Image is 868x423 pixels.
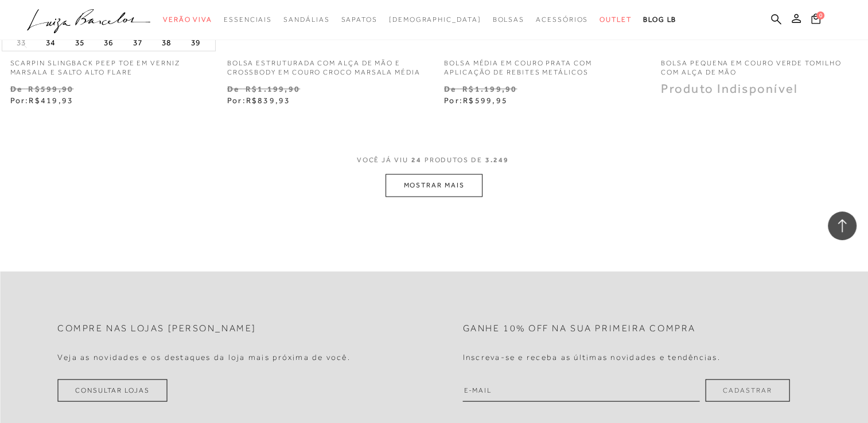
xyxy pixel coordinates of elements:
[462,84,517,93] small: R$1.199,90
[158,35,174,51] button: 38
[227,84,239,93] small: De
[283,15,329,23] span: Sandálias
[463,323,696,334] h2: Ganhe 10% off na sua primeira compra
[283,9,329,30] a: categoryNavScreenReaderText
[492,15,524,23] span: Bolsas
[643,15,676,23] span: BLOG LB
[224,15,272,23] span: Essenciais
[485,156,509,164] span: 3.249
[600,15,632,23] span: Outlet
[816,11,824,19] span: 0
[57,352,351,362] h4: Veja as novidades e os destaques da loja mais próxima de você.
[536,9,588,30] a: categoryNavScreenReaderText
[29,96,73,105] span: R$419,93
[463,96,508,105] span: R$599,95
[246,96,291,105] span: R$839,93
[10,96,74,105] span: Por:
[42,35,59,51] button: 34
[600,9,632,30] a: categoryNavScreenReaderText
[227,96,291,105] span: Por:
[357,156,512,164] span: VOCÊ JÁ VIU PRODUTOS DE
[100,35,116,51] button: 36
[444,84,456,93] small: De
[28,84,73,93] small: R$599,90
[246,84,300,93] small: R$1.199,90
[71,35,87,51] button: 35
[188,35,204,51] button: 39
[163,15,212,23] span: Verão Viva
[808,13,824,28] button: 0
[661,81,798,96] span: Produto Indisponível
[389,9,481,30] a: noSubCategoriesText
[224,9,272,30] a: categoryNavScreenReaderText
[435,52,649,78] a: BOLSA MÉDIA EM COURO PRATA COM APLICAÇÃO DE REBITES METÁLICOS
[219,52,433,78] a: BOLSA ESTRUTURADA COM ALÇA DE MÃO E CROSSBODY EM COURO CROCO MARSALA MÉDIA
[536,15,588,23] span: Acessórios
[13,37,29,48] button: 33
[389,15,481,23] span: [DEMOGRAPHIC_DATA]
[386,174,482,197] button: MOSTRAR MAIS
[57,323,256,334] h2: Compre nas lojas [PERSON_NAME]
[463,352,721,362] h4: Inscreva-se e receba as últimas novidades e tendências.
[57,379,168,402] a: Consultar Lojas
[341,15,377,23] span: Sapatos
[411,156,422,164] span: 24
[492,9,524,30] a: categoryNavScreenReaderText
[130,35,146,51] button: 37
[444,96,508,105] span: Por:
[2,52,216,78] a: SCARPIN SLINGBACK PEEP TOE EM VERNIZ MARSALA E SALTO ALTO FLARE
[341,9,377,30] a: categoryNavScreenReaderText
[10,84,22,93] small: De
[705,379,789,402] button: Cadastrar
[643,9,676,30] a: BLOG LB
[163,9,212,30] a: categoryNavScreenReaderText
[652,52,866,78] a: BOLSA PEQUENA EM COURO VERDE TOMILHO COM ALÇA DE MÃO
[463,379,700,402] input: E-mail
